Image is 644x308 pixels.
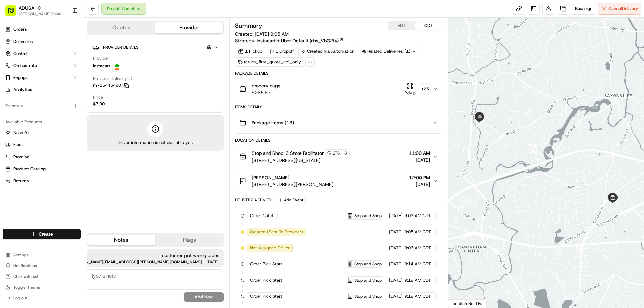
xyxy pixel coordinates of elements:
[404,293,431,299] span: 9:19 AM CDT
[252,181,333,188] span: [STREET_ADDRESS][PERSON_NAME]
[3,60,81,71] button: Orchestrate
[354,261,382,267] span: Stop and Shop
[252,82,280,89] span: grocery bags
[402,90,418,96] div: Pickup
[252,89,280,96] span: $265.87
[3,72,81,83] button: Engage
[448,299,487,308] div: Location Not Live
[402,83,430,96] button: Pickup+25
[575,6,592,12] span: Reassign
[13,274,38,279] span: Chat with us!
[3,36,81,47] a: Deliveries
[13,87,32,93] span: Analytics
[252,150,324,157] span: Stop and Shop-3 Store Facilitator
[257,37,339,44] span: Instacart + Uber Default (dss_VbG2fy)
[359,47,419,56] div: Related Deliveries (1)
[250,261,282,267] span: Order Pick Start
[13,75,28,81] span: Engage
[93,55,109,61] span: Provider
[235,138,442,143] div: Location Details
[235,104,442,110] div: Items Details
[250,277,282,283] span: Order Pick Start
[3,293,81,303] button: Log out
[3,283,81,292] button: Toggle Theme
[276,196,306,204] button: Add Event
[409,174,430,181] span: 12:00 PM
[93,94,103,100] span: Price
[389,213,403,219] span: [DATE]
[3,176,81,186] button: Returns
[421,84,430,94] div: + 25
[5,166,78,172] a: Product Catalog
[235,78,442,100] button: grocery bags$265.87Pickup+25
[235,57,304,67] div: return_first_quote_api_only
[3,250,81,260] button: Settings
[3,3,69,19] button: ADUSA[PERSON_NAME][EMAIL_ADDRESS][PERSON_NAME][DOMAIN_NAME]
[5,142,78,148] a: Fleet
[93,101,105,107] span: $7.90
[250,245,290,251] span: Not Assigned Driver
[13,63,37,69] span: Orchestrate
[404,261,431,267] span: 9:14 AM CDT
[235,197,272,203] div: Delivery Activity
[235,37,344,44] div: Strategy:
[389,293,403,299] span: [DATE]
[608,6,638,12] span: Cancel Delivery
[354,213,382,219] span: Stop and Shop
[235,47,265,56] div: 1 Pickup
[3,229,81,239] button: Create
[13,51,28,57] span: Control
[13,285,40,290] span: Toggle Theme
[523,108,532,116] div: 1
[497,132,506,140] div: 2
[5,178,78,184] a: Returns
[5,154,78,160] a: Promise
[255,31,289,37] span: [DATE] 9:05 AM
[113,62,121,70] img: profile_instacart_ahold_partner.png
[92,42,218,53] button: Provider Details
[13,142,23,148] span: Fleet
[404,229,431,235] span: 9:05 AM CDT
[252,157,350,164] span: [STREET_ADDRESS][US_STATE]
[93,63,110,69] span: Instacart
[13,178,29,184] span: Returns
[404,213,431,219] span: 9:03 AM CDT
[3,164,81,174] button: Product Catalog
[19,11,67,17] button: [PERSON_NAME][EMAIL_ADDRESS][PERSON_NAME][DOMAIN_NAME]
[252,174,289,181] span: [PERSON_NAME]
[235,145,442,168] button: Stop and Shop-3 Store FacilitatorSTSH-3[STREET_ADDRESS][US_STATE]11:00 AM[DATE]
[389,245,403,251] span: [DATE]
[389,229,403,235] span: [DATE]
[409,181,430,188] span: [DATE]
[235,30,289,37] span: Created:
[93,76,132,82] span: Provider Delivery ID
[250,213,275,219] span: Order Cutoff
[87,235,155,245] button: Notes
[388,21,415,30] button: EDT
[13,263,37,268] span: Notifications
[404,245,431,251] span: 9:06 AM CDT
[235,71,442,76] div: Package Details
[389,261,403,267] span: [DATE]
[257,37,344,44] a: Instacart + Uber Default (dss_VbG2fy)
[3,272,81,281] button: Chat with us!
[389,277,403,283] span: [DATE]
[19,5,34,11] button: ADUSA
[3,48,81,59] button: Control
[3,84,81,95] a: Analytics
[235,23,262,29] h3: Summary
[103,45,138,50] span: Provider Details
[5,130,78,136] a: Nash AI
[598,3,641,15] button: CancelDelivery
[3,261,81,270] button: Notifications
[250,293,282,299] span: Order Pick Start
[13,39,33,45] span: Deliveries
[235,112,442,133] button: Package Items (13)
[409,150,430,157] span: 11:00 AM
[354,278,382,283] span: Stop and Shop
[252,119,294,126] span: Package Items ( 13 )
[298,47,357,56] a: Created via Automation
